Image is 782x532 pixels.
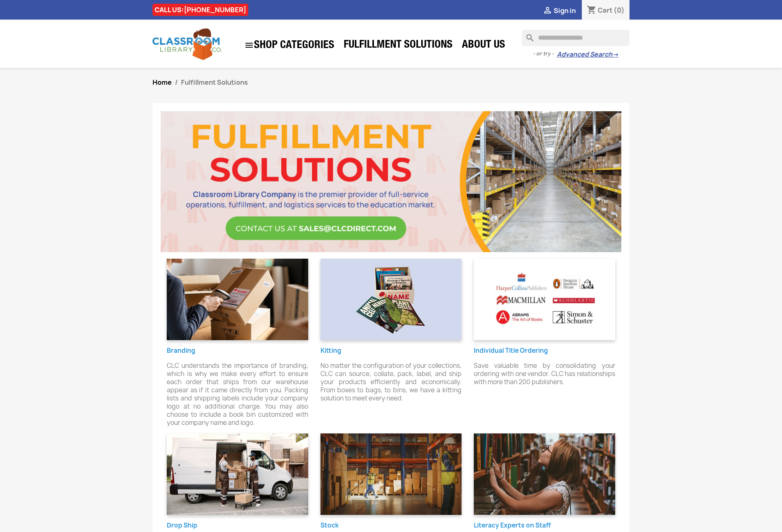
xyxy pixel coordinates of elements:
[554,6,576,15] span: Sign in
[474,362,615,386] p: Save valuable time by consolidating your ordering with one vendor. CLC has relationships with mor...
[181,78,248,87] span: Fulfillment Solutions
[474,433,615,515] img: Classroom Library Company Experts
[598,6,612,15] span: Cart
[320,347,462,354] h6: Kitting
[152,78,172,87] a: Home
[587,6,596,15] i: shopping_cart
[167,433,308,515] img: Classroom Library Company Drop Ship
[474,347,615,354] h6: Individual Title Ordering
[244,40,254,50] i: 
[167,362,308,427] p: CLC understands the importance of branding, which is why we make every effort to ensure each orde...
[184,5,246,14] a: [PHONE_NUMBER]
[340,37,457,54] a: Fulfillment Solutions
[458,37,509,54] a: About Us
[320,522,462,529] h6: Stock
[474,522,615,529] h6: Literacy Experts on Staff
[240,36,338,54] a: SHOP CATEGORIES
[167,522,308,529] h6: Drop Ship
[614,6,625,15] span: (0)
[543,6,576,15] a:  Sign in
[320,362,462,402] p: No matter the configuration of your collections, CLC can source, collate, pack, label, and ship y...
[320,433,462,515] img: Classroom Library Company Stock
[474,259,615,340] img: Classroom Library Company Ordering
[320,259,462,340] img: Classroom Library Company Kitting
[522,30,532,40] i: search
[152,29,222,60] img: Classroom Library Company
[543,6,552,16] i: 
[152,4,248,16] div: CALL US:
[557,51,619,59] a: Advanced Search→
[167,347,308,354] h6: Branding
[155,111,627,252] img: Fullfillment Solutions
[533,50,557,58] span: - or try -
[522,30,630,46] input: Search
[167,259,308,340] img: Classroom Library Company Branding
[612,51,619,59] span: →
